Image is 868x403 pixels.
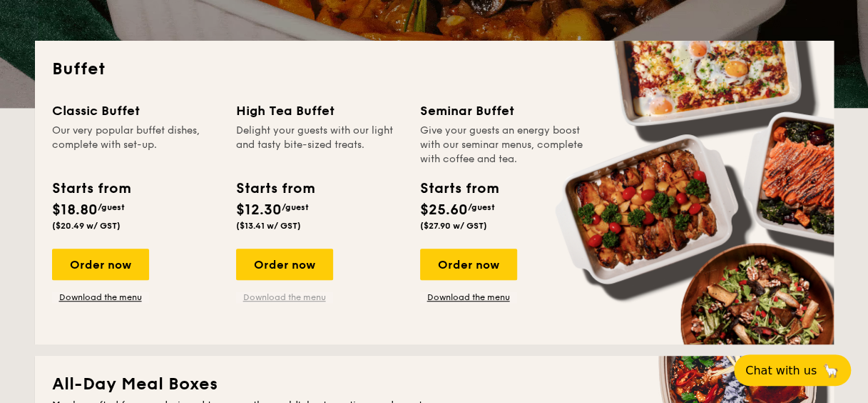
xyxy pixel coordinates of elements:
span: ($13.41 w/ GST) [236,221,301,231]
div: Order now [236,249,333,280]
h2: All-Day Meal Boxes [52,373,817,396]
button: Chat with us🦙 [734,354,851,386]
div: High Tea Buffet [236,101,403,121]
span: ($27.90 w/ GST) [420,221,487,231]
div: Classic Buffet [52,101,219,121]
span: $18.80 [52,201,98,219]
span: $25.60 [420,201,468,219]
a: Download the menu [236,292,333,303]
div: Our very popular buffet dishes, complete with set-up. [52,124,219,166]
span: 🦙 [822,362,839,379]
div: Starts from [420,178,498,199]
span: /guest [468,202,495,212]
div: Give your guests an energy boost with our seminar menus, complete with coffee and tea. [420,124,587,166]
span: $12.30 [236,201,282,219]
span: /guest [98,202,125,212]
span: /guest [282,202,309,212]
span: ($20.49 w/ GST) [52,221,121,231]
a: Download the menu [420,292,517,303]
span: Chat with us [745,364,817,377]
div: Order now [420,249,517,280]
div: Seminar Buffet [420,101,587,121]
div: Starts from [236,178,314,199]
div: Starts from [52,178,130,199]
div: Delight your guests with our light and tasty bite-sized treats. [236,124,403,166]
div: Order now [52,249,149,280]
h2: Buffet [52,58,817,81]
a: Download the menu [52,292,149,303]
